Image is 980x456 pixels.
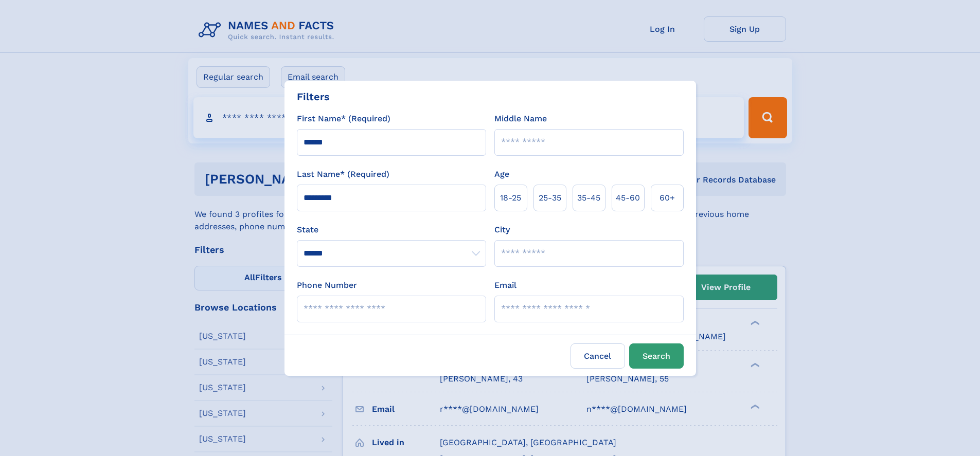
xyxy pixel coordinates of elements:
[616,192,640,204] span: 45‑60
[297,168,389,180] label: Last Name* (Required)
[297,279,357,291] label: Phone Number
[629,343,684,369] button: Search
[297,113,390,125] label: First Name* (Required)
[660,192,675,204] span: 60+
[494,224,510,236] label: City
[297,89,330,104] div: Filters
[494,113,547,125] label: Middle Name
[494,279,516,291] label: Email
[571,343,625,369] label: Cancel
[577,192,600,204] span: 35‑45
[494,168,509,180] label: Age
[500,192,521,204] span: 18‑25
[297,224,486,236] label: State
[539,192,561,204] span: 25‑35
